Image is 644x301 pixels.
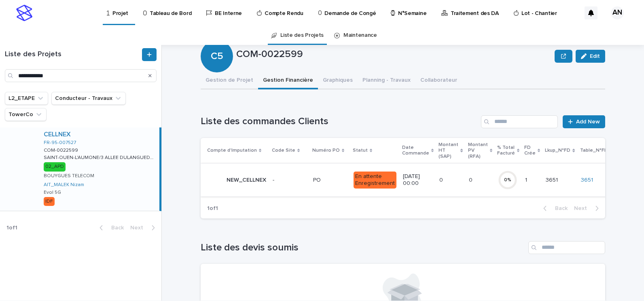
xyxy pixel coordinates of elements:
[580,146,608,155] p: Table_N°FD
[497,143,515,158] p: % Total Facturé
[201,116,478,127] h1: Liste des commandes Clients
[576,119,600,125] span: Add New
[5,108,47,121] button: TowerCo
[353,146,368,155] p: Statut
[44,131,71,138] a: CELLNEX
[5,50,140,59] h1: Liste des Projets
[127,224,161,231] button: Next
[590,53,600,59] span: Edit
[481,115,558,128] input: Search
[415,72,462,89] button: Collaborateur
[318,72,358,89] button: Graphiques
[563,115,605,128] a: Add New
[236,49,551,60] p: COM-0022599
[44,182,84,188] a: AIT_MALEK Nizam
[439,140,458,161] p: Montant HT (SAP)
[5,69,157,82] input: Search
[201,242,525,254] h1: Liste des devis soumis
[402,143,429,158] p: Date Commande
[498,177,517,183] div: 0 %
[571,205,605,212] button: Next
[44,197,55,206] div: IDF
[44,146,80,153] p: COM-0022599
[201,72,258,89] button: Gestion de Projet
[44,162,66,171] div: 02_APD
[51,92,126,105] button: Conducteur - Travaux
[468,140,488,161] p: Montant PV (RFA)
[611,6,624,19] div: AN
[201,18,233,62] div: C5
[546,175,559,184] p: 3651
[574,206,592,211] span: Next
[343,26,377,45] a: Maintenance
[44,153,158,161] p: SAINT-OUEN-L'AUMONE/3 ALLEE DULANGUEDOC
[545,146,570,155] p: Lkup_N°FD
[525,175,529,184] p: 1
[44,190,61,195] p: Evol 5G
[537,205,571,212] button: Back
[469,175,474,184] p: 0
[524,143,536,158] p: FD Crée
[227,175,268,184] p: NEW_CELLNEX
[280,26,324,45] a: Liste des Projets
[130,225,148,231] span: Next
[44,140,76,146] a: FR-95-007527
[273,175,276,184] p: -
[44,173,94,179] p: BOUYGUES TELECOM
[16,5,32,21] img: stacker-logo-s-only.png
[272,146,295,155] p: Code Site
[358,72,415,89] button: Planning - Travaux
[354,172,396,189] div: En attente Enregistrement
[207,146,257,155] p: Compte d'Imputation
[576,50,605,63] button: Edit
[258,72,318,89] button: Gestion Financière
[581,177,593,184] a: 3651
[439,175,445,184] p: 0
[201,199,225,218] p: 1 of 1
[312,146,340,155] p: Numéro PO
[528,241,605,254] input: Search
[313,175,322,184] p: PO
[5,92,48,105] button: L2_ETAPE
[93,224,127,231] button: Back
[106,225,124,231] span: Back
[550,206,568,211] span: Back
[403,173,433,187] p: [DATE] 00:00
